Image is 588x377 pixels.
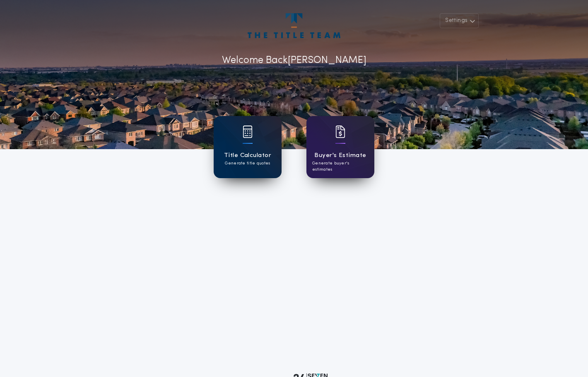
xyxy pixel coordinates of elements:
p: Generate buyer's estimates [312,160,369,173]
h1: Title Calculator [224,151,271,160]
a: card iconTitle CalculatorGenerate title quotes [214,116,282,178]
p: Generate title quotes [225,160,270,167]
img: card icon [335,126,345,138]
img: card icon [243,126,253,138]
h1: Buyer's Estimate [314,151,366,160]
a: card iconBuyer's EstimateGenerate buyer's estimates [306,116,374,178]
button: Settings [440,13,479,28]
img: account-logo [248,13,340,38]
p: Welcome Back [PERSON_NAME] [222,53,366,68]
